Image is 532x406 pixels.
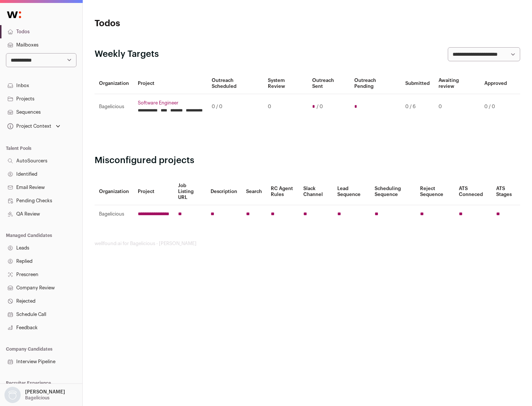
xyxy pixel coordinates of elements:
td: 0 / 0 [480,94,511,120]
th: Job Listing URL [174,178,206,205]
th: Project [133,178,174,205]
td: 0 [434,94,480,120]
img: nopic.png [4,387,21,403]
p: Bagelicious [25,395,50,401]
th: Outreach Scheduled [207,73,263,94]
th: Organization [95,73,133,94]
button: Open dropdown [3,387,66,403]
h1: Todos [95,18,236,30]
th: Submitted [401,73,434,94]
th: Approved [480,73,511,94]
th: Search [242,178,266,205]
th: System Review [263,73,307,94]
th: RC Agent Rules [266,178,299,205]
th: ATS Conneced [454,178,491,205]
button: Open dropdown [6,121,62,131]
th: Organization [95,178,133,205]
th: Lead Sequence [333,178,370,205]
img: Wellfound [3,7,25,22]
span: / 0 [317,104,323,110]
a: Software Engineer [138,100,203,106]
h2: Weekly Targets [95,48,159,60]
th: Scheduling Sequence [370,178,416,205]
td: 0 / 6 [401,94,434,120]
th: Outreach Sent [308,73,350,94]
th: Project [133,73,207,94]
td: Bagelicious [95,205,133,223]
th: ATS Stages [492,178,520,205]
th: Reject Sequence [416,178,455,205]
th: Slack Channel [299,178,333,205]
td: Bagelicious [95,94,133,120]
td: 0 [263,94,307,120]
p: [PERSON_NAME] [25,389,65,395]
div: Project Context [6,123,51,129]
h2: Misconfigured projects [95,155,520,166]
th: Awaiting review [434,73,480,94]
th: Outreach Pending [350,73,400,94]
th: Description [206,178,242,205]
footer: wellfound:ai for Bagelicious - [PERSON_NAME] [95,241,520,247]
td: 0 / 0 [207,94,263,120]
